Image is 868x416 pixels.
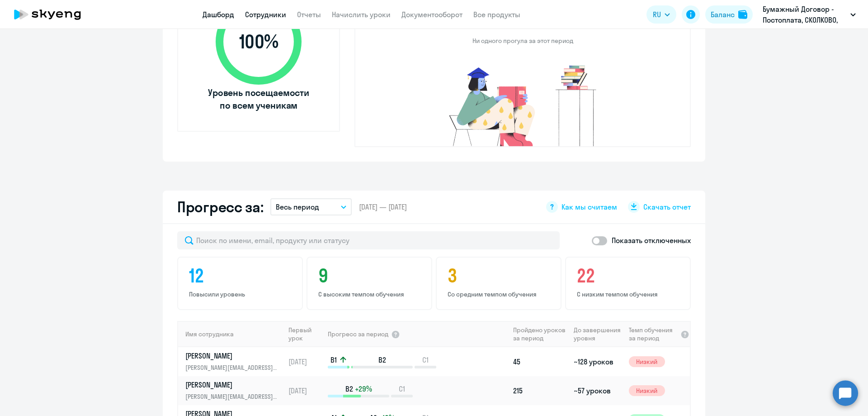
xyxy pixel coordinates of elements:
[177,231,560,249] input: Поиск по имени, email, продукту или статусу
[509,376,570,405] td: 215
[472,37,573,45] p: Ни одного прогула за этот период
[758,4,860,25] button: Бумажный Договор - Постоплата, СКОЛКОВО, [PERSON_NAME] ШКОЛА УПРАВЛЕНИЯ
[332,10,391,19] a: Начислить уроки
[448,290,552,298] p: Со средним темпом обучения
[297,10,321,19] a: Отчеты
[318,290,423,298] p: С высоким темпом обучения
[612,235,691,246] p: Показать отключенных
[399,384,405,394] span: C1
[629,356,665,367] span: Низкий
[189,265,294,287] h4: 12
[561,202,617,212] span: Как мы считаем
[318,265,423,287] h4: 9
[432,63,613,146] img: no-truants
[355,384,372,394] span: +29%
[189,290,294,298] p: Повысили уровень
[378,355,386,365] span: B2
[473,10,520,19] a: Все продукты
[185,380,284,402] a: [PERSON_NAME][PERSON_NAME][EMAIL_ADDRESS][DOMAIN_NAME]
[207,86,311,112] span: Уровень посещаемости по всем ученикам
[711,9,735,20] div: Баланс
[207,31,311,53] span: 100 %
[285,347,327,376] td: [DATE]
[570,321,625,347] th: До завершения уровня
[285,376,327,405] td: [DATE]
[448,265,552,287] h4: 3
[577,290,682,298] p: С низким темпом обучения
[285,321,327,347] th: Первый урок
[328,330,388,338] span: Прогресс за период
[577,265,682,287] h4: 22
[509,321,570,347] th: Пройдено уроков за период
[401,10,462,19] a: Документооборот
[738,10,747,19] img: balance
[629,326,678,342] span: Темп обучения за период
[359,202,407,212] span: [DATE] — [DATE]
[705,5,753,24] button: Балансbalance
[185,380,278,390] p: [PERSON_NAME]
[570,347,625,376] td: ~128 уроков
[629,385,665,396] span: Низкий
[509,347,570,376] td: 45
[185,351,278,361] p: [PERSON_NAME]
[345,384,353,394] span: B2
[185,363,278,373] p: [PERSON_NAME][EMAIL_ADDRESS][DOMAIN_NAME]
[763,4,847,25] p: Бумажный Договор - Постоплата, СКОЛКОВО, [PERSON_NAME] ШКОЛА УПРАВЛЕНИЯ
[653,9,661,20] span: RU
[570,376,625,405] td: ~57 уроков
[646,5,676,24] button: RU
[185,351,284,373] a: [PERSON_NAME][PERSON_NAME][EMAIL_ADDRESS][DOMAIN_NAME]
[177,198,263,216] h2: Прогресс за:
[330,355,337,365] span: B1
[185,392,278,402] p: [PERSON_NAME][EMAIL_ADDRESS][DOMAIN_NAME]
[422,355,429,365] span: C1
[245,10,286,19] a: Сотрудники
[178,321,285,347] th: Имя сотрудника
[643,202,691,212] span: Скачать отчет
[203,10,234,19] a: Дашборд
[276,201,319,212] p: Весь период
[270,198,352,215] button: Весь период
